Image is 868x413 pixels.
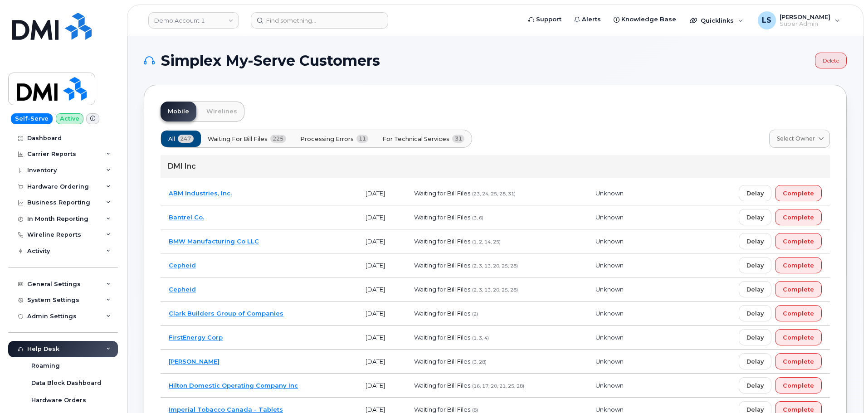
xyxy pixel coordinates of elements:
[270,135,286,143] span: 225
[357,205,406,229] td: [DATE]
[595,406,624,413] span: Unknown
[739,185,771,201] button: Delay
[452,135,464,143] span: 31
[357,374,406,398] td: [DATE]
[746,357,764,366] span: Delay
[169,262,196,269] a: Cepheid
[783,357,814,366] span: Complete
[739,377,771,394] button: Delay
[357,301,406,326] td: [DATE]
[746,285,764,294] span: Delay
[746,333,764,342] span: Delay
[472,287,518,293] span: (2, 3, 13, 20, 25, 28)
[783,237,814,246] span: Complete
[472,359,487,365] span: (3, 28)
[739,209,771,225] button: Delay
[783,285,814,294] span: Complete
[595,286,624,293] span: Unknown
[169,286,196,293] a: Cepheid
[169,238,259,245] a: BMW Manufacturing Co LLC
[414,189,470,197] span: Waiting for Bill Files
[775,209,822,225] button: Complete
[161,54,380,68] span: Simplex My-Serve Customers
[739,353,771,369] button: Delay
[414,382,470,389] span: Waiting for Bill Files
[595,189,624,197] span: Unknown
[414,358,470,365] span: Waiting for Bill Files
[783,213,814,222] span: Complete
[783,261,814,270] span: Complete
[414,286,470,293] span: Waiting for Bill Files
[169,189,232,197] a: ABM Industries, Inc.
[775,329,822,345] button: Complete
[783,333,814,342] span: Complete
[357,253,406,277] td: [DATE]
[595,334,624,341] span: Unknown
[208,135,268,143] span: Waiting for Bill Files
[472,335,489,341] span: (1, 3, 4)
[595,262,624,269] span: Unknown
[414,310,470,317] span: Waiting for Bill Files
[356,135,369,143] span: 11
[472,407,478,413] span: (8)
[300,135,354,143] span: Processing Errors
[775,377,822,394] button: Complete
[746,309,764,318] span: Delay
[775,233,822,249] button: Complete
[169,406,283,413] a: Imperial Tobacco Canada - Tablets
[169,214,204,221] a: Bantrel Co.
[414,214,470,221] span: Waiting for Bill Files
[739,257,771,273] button: Delay
[414,406,470,413] span: Waiting for Bill Files
[357,350,406,374] td: [DATE]
[472,311,478,317] span: (2)
[775,185,822,201] button: Complete
[357,229,406,253] td: [DATE]
[169,310,283,317] a: Clark Builders Group of Companies
[169,334,223,341] a: FirstEnergy Corp
[199,102,244,121] a: Wirelines
[783,189,814,198] span: Complete
[472,215,483,221] span: (3, 6)
[775,353,822,369] button: Complete
[595,382,624,389] span: Unknown
[472,383,524,389] span: (16, 17, 20, 21, 25, 28)
[746,213,764,222] span: Delay
[775,305,822,321] button: Complete
[595,358,624,365] span: Unknown
[595,214,624,221] span: Unknown
[746,189,764,198] span: Delay
[739,233,771,249] button: Delay
[739,281,771,297] button: Delay
[472,191,516,197] span: (23, 24, 25, 28, 31)
[357,277,406,301] td: [DATE]
[357,181,406,205] td: [DATE]
[815,53,847,68] a: Delete
[783,381,814,390] span: Complete
[739,329,771,345] button: Delay
[472,239,501,245] span: (1, 2, 14, 25)
[769,130,830,148] a: Select Owner
[746,261,764,270] span: Delay
[739,305,771,321] button: Delay
[161,102,196,121] a: Mobile
[775,257,822,273] button: Complete
[382,135,449,143] span: For Technical Services
[595,238,624,245] span: Unknown
[746,237,764,246] span: Delay
[414,238,470,245] span: Waiting for Bill Files
[472,263,518,269] span: (2, 3, 13, 20, 25, 28)
[777,135,815,143] span: Select Owner
[169,358,219,365] a: [PERSON_NAME]
[775,281,822,297] button: Complete
[161,155,830,178] div: DMI Inc
[783,309,814,318] span: Complete
[414,262,470,269] span: Waiting for Bill Files
[357,326,406,350] td: [DATE]
[595,310,624,317] span: Unknown
[746,381,764,390] span: Delay
[414,334,470,341] span: Waiting for Bill Files
[169,382,298,389] a: Hilton Domestic Operating Company Inc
